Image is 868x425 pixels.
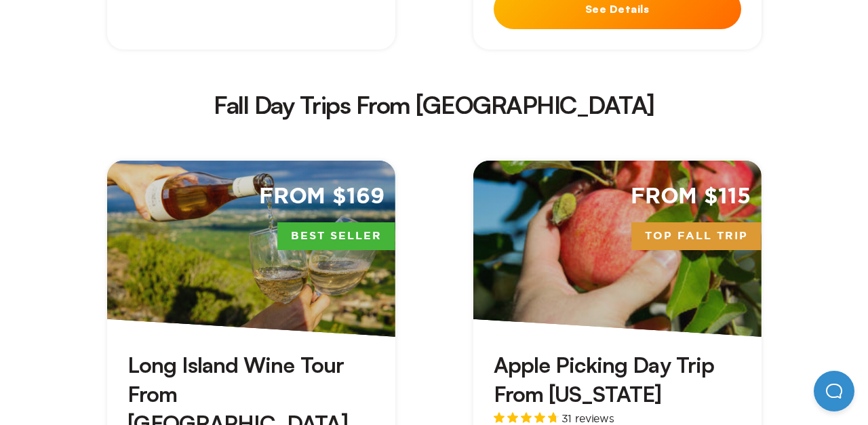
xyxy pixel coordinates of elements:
span: From $115 [631,182,751,211]
span: From $169 [259,182,384,211]
span: Best Seller [277,222,395,251]
span: Top Fall Trip [631,222,762,251]
h3: Apple Picking Day Trip From [US_STATE] [494,350,741,409]
h2: Fall Day Trips From [GEOGRAPHIC_DATA] [90,93,778,117]
iframe: Help Scout Beacon - Open [814,371,854,411]
span: 31 reviews [561,413,614,424]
